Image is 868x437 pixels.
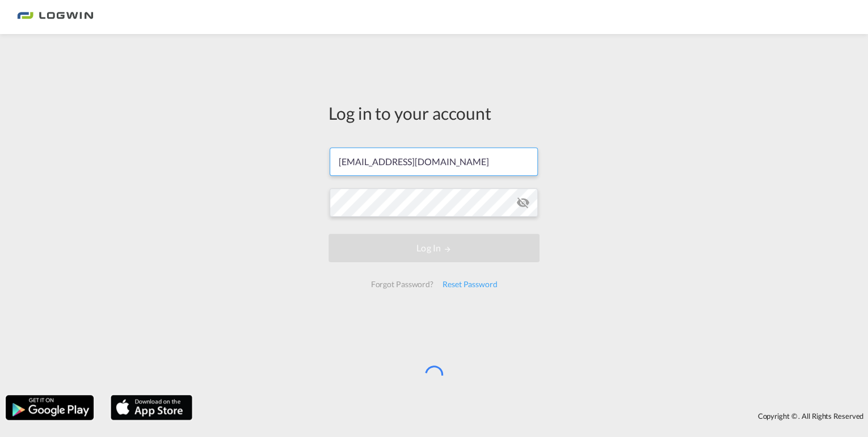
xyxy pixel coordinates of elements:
[330,148,538,176] input: Enter email/phone number
[5,394,95,421] img: google.png
[17,5,94,30] img: bc73a0e0d8c111efacd525e4c8ad7d32.png
[109,394,193,421] img: apple.png
[438,274,502,295] div: Reset Password
[328,101,540,125] div: Log in to your account
[516,196,530,209] md-icon: icon-eye-off
[198,406,868,426] div: Copyright © . All Rights Reserved
[366,274,437,295] div: Forgot Password?
[328,234,540,262] button: LOGIN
